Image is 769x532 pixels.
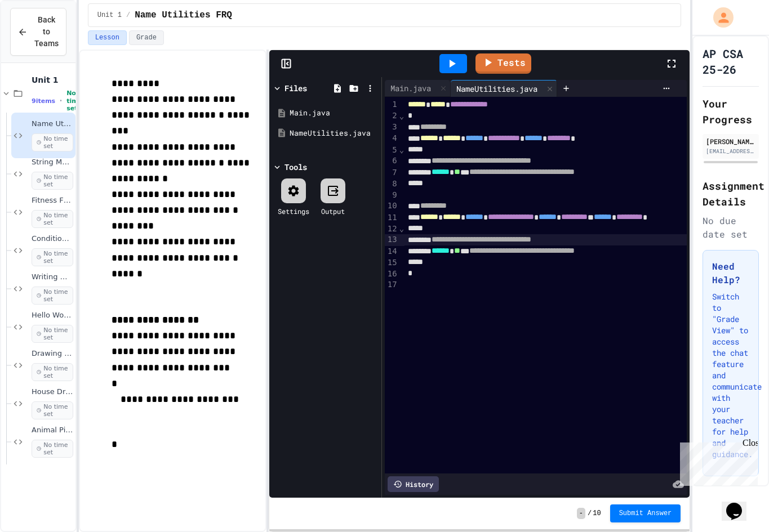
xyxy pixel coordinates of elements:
[129,30,164,45] button: Grade
[34,14,59,50] span: Back to Teams
[32,97,55,105] span: 9 items
[290,128,377,139] div: NameUtilities.java
[32,158,73,167] span: String Methods Examples
[451,83,543,95] div: NameUtilities.java
[385,99,399,110] div: 1
[32,272,73,282] span: Writing Methods
[385,155,399,167] div: 6
[385,257,399,269] div: 15
[32,119,73,129] span: Name Utilities FRQ
[703,214,759,241] div: No due date set
[385,246,399,257] div: 14
[385,234,399,245] div: 13
[703,178,759,209] h2: Assignment Details
[610,504,681,522] button: Submit Answer
[88,30,127,45] button: Lesson
[32,363,73,381] span: No time set
[388,476,439,492] div: History
[385,145,399,156] div: 5
[385,178,399,190] div: 8
[399,224,404,233] span: Fold line
[385,122,399,133] div: 3
[399,145,404,154] span: Fold line
[278,206,309,216] div: Settings
[32,196,73,205] span: Fitness FRQ
[385,223,399,235] div: 12
[703,96,759,127] h2: Your Progress
[32,401,73,419] span: No time set
[385,200,399,212] div: 10
[701,5,736,30] div: My Account
[32,133,73,151] span: No time set
[385,110,399,122] div: 2
[285,82,307,94] div: Files
[722,487,758,521] iframe: chat widget
[32,311,73,320] span: Hello World
[32,75,73,85] span: Unit 1
[399,111,404,120] span: Fold line
[285,161,307,173] div: Tools
[385,279,399,290] div: 17
[32,325,73,343] span: No time set
[385,167,399,178] div: 7
[385,82,437,94] div: Main.java
[385,190,399,201] div: 9
[10,8,66,56] button: Back to Teams
[475,53,531,74] a: Tests
[66,90,82,112] span: No time set
[675,438,758,486] iframe: chat widget
[32,440,73,458] span: No time set
[706,147,755,155] div: [EMAIL_ADDRESS][DOMAIN_NAME]
[97,11,122,20] span: Unit 1
[290,108,377,119] div: Main.java
[321,206,345,216] div: Output
[32,287,73,305] span: No time set
[385,269,399,280] div: 16
[32,248,73,266] span: No time set
[451,80,557,97] div: NameUtilities.java
[385,212,399,223] div: 11
[32,234,73,244] span: Conditionals Classwork
[32,426,73,435] span: Animal Picture Project
[712,291,749,460] p: Switch to "Grade View" to access the chat feature and communicate with your teacher for help and ...
[32,172,73,190] span: No time set
[619,509,672,518] span: Submit Answer
[32,349,73,359] span: Drawing Objects in Java - HW Playposit Code
[126,11,130,20] span: /
[5,5,78,71] div: Chat with us now!Close
[588,509,592,518] span: /
[32,210,73,228] span: No time set
[706,136,755,146] div: [PERSON_NAME]
[712,260,749,287] h3: Need Help?
[385,80,451,97] div: Main.java
[60,96,62,105] span: •
[135,8,232,22] span: Name Utilities FRQ
[577,508,585,519] span: -
[32,387,73,397] span: House Drawing Classwork
[385,133,399,144] div: 4
[593,509,601,518] span: 10
[703,46,759,77] h1: AP CSA 25-26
